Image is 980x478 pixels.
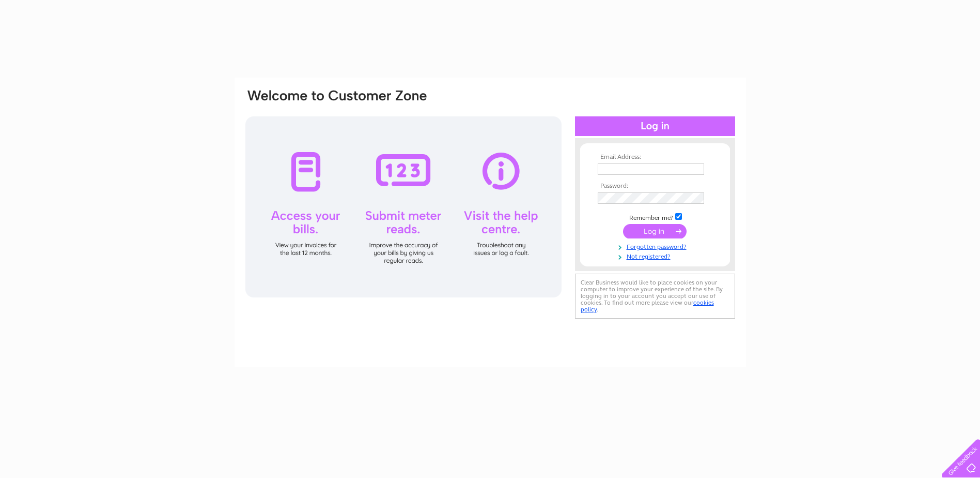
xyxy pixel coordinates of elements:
[598,251,715,261] a: Not registered?
[595,212,715,222] td: Remember me?
[598,241,715,251] a: Forgotten password?
[595,183,715,190] th: Password:
[595,154,715,161] th: Email Address:
[623,224,687,238] input: Submit
[575,274,735,319] div: Clear Business would like to place cookies on your computer to improve your experience of the sit...
[581,299,714,313] a: cookies policy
